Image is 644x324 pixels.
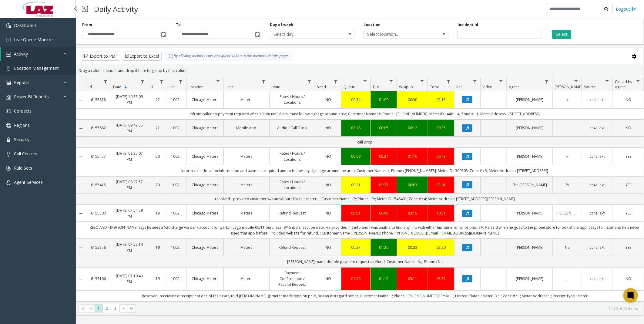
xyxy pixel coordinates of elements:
[121,306,126,311] span: Go to the next page
[432,276,451,282] a: 05:32
[90,125,107,131] a: 6155662
[273,210,311,216] a: Refund Request
[374,276,393,282] a: 01:12
[617,154,640,159] a: YES
[271,84,280,89] span: Issue
[511,154,549,159] a: [PERSON_NAME]
[115,150,144,162] a: [DATE] 08:35:07 PM
[226,84,234,89] span: Lane
[82,2,88,16] img: pageIcon
[115,273,144,285] a: [DATE] 07:10:49 PM
[345,245,367,250] a: 00:27
[345,182,367,188] a: 00:21
[556,97,578,103] a: x
[634,77,642,86] a: Closed by Agent Filter Menu
[325,154,331,159] span: NO
[511,97,549,103] a: [PERSON_NAME]
[617,97,640,103] a: NO
[586,154,609,159] a: cc4allext
[171,125,183,131] a: 100240
[76,154,86,159] a: Collapse Details
[152,125,163,131] a: 21
[444,77,453,86] a: Total Filter Menu
[91,2,141,16] h3: Daily Activity
[586,245,609,250] a: cc4allext
[270,30,337,39] span: Select day...
[270,22,293,28] label: Day of week
[273,270,311,288] a: Payment Confirmation / Receipt Request
[86,222,644,239] td: RESOLVED - [PERSON_NAME] says he sees a $20 charge via bank account for parkchicago mobile 09/11 ...
[227,154,266,159] a: Meters
[158,77,166,86] a: H Filter Menu
[6,23,11,28] img: 'icon'
[374,182,393,188] div: 02:37
[345,154,367,159] a: 00:09
[254,30,260,39] span: Toggle popup
[86,193,644,204] td: resolved - provided customer w/ rates/hours for this meter - ; Customer Name : ///; Phone : ///; ...
[432,182,451,188] a: 03:01
[325,276,331,281] span: NO
[273,245,311,250] a: Refund Request
[401,245,424,250] a: 00:33
[319,182,338,188] a: NO
[227,125,266,131] a: Mobile App
[6,152,11,157] img: 'icon'
[345,276,367,282] div: 01:09
[319,97,338,103] a: NO
[86,256,644,267] td: [PERSON_NAME] made double payment request a refund; Customer Name : Na; Phone : Na
[6,137,11,142] img: 'icon'
[555,84,582,89] span: [PERSON_NAME]
[374,210,393,216] a: 06:45
[603,77,611,86] a: Source Filter Menu
[152,154,163,159] a: 20
[626,182,631,187] span: YES
[319,210,338,216] a: NO
[14,165,32,171] span: Rule Sets
[319,276,338,282] a: NO
[401,154,424,159] a: 01:10
[152,97,163,103] a: 22
[401,97,424,103] a: 00:30
[169,84,175,89] span: Lot
[626,245,631,250] span: YES
[103,304,111,312] span: Page 2
[1,47,76,61] a: Activity
[325,211,331,216] span: NO
[190,97,220,103] a: Chicago Meters
[177,77,185,86] a: Lot Filter Menu
[82,52,120,61] button: Export to PDF
[632,6,636,12] img: logout
[273,179,311,191] a: Rates / Hours / Locations
[345,97,367,103] div: 00:34
[171,276,183,282] a: 100240
[374,125,393,131] div: 00:05
[14,22,36,28] span: Dashboard
[586,125,609,131] a: cc4allext
[432,245,451,250] div: 02:20
[401,210,424,216] div: 03:15
[176,22,181,28] label: To
[511,276,549,282] a: [PERSON_NAME]
[273,125,311,131] a: Audio / Call Drop
[319,245,338,250] a: NO
[374,97,393,103] div: 01:09
[190,125,220,131] a: Chicago Meters
[14,179,43,185] span: Agent Services
[364,30,431,39] span: Select location...
[6,180,11,185] img: 'icon'
[227,182,266,188] a: Meters
[374,245,393,250] div: 01:20
[190,245,220,250] a: Chicago Meters
[345,210,367,216] div: 00:51
[273,150,311,162] a: Rates / Hours / Locations
[317,84,326,89] span: Vend
[115,179,144,191] a: [DATE] 08:27:57 PM
[401,182,424,188] div: 00:03
[227,276,266,282] a: Meters
[361,77,369,86] a: Queue Filter Menu
[138,77,146,86] a: Date Filter Menu
[401,276,424,282] div: 03:11
[332,77,340,86] a: Vend Filter Menu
